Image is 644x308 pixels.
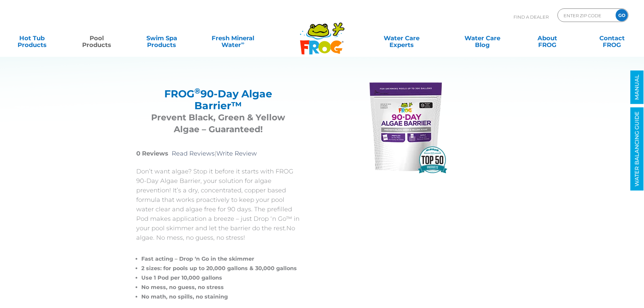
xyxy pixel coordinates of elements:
[145,112,292,135] h3: Prevent Black, Green & Yellow Algae – Guaranteed!
[587,31,637,45] a: ContactFROG
[216,150,257,157] a: Write Review
[514,8,549,25] p: Find A Dealer
[630,71,644,104] a: MANUAL
[201,31,264,45] a: Fresh MineralWater∞
[296,14,348,55] img: Frog Products Logo
[141,254,300,264] li: Fast acting – Drop ‘n Go in the skimmer
[137,31,187,45] a: Swim SpaProducts
[136,167,300,242] p: Don’t want algae? Stop it before it starts with FROG 90-Day Algae Barrier, your solution for alga...
[7,31,57,45] a: Hot TubProducts
[630,108,644,191] a: WATER BALANCING GUIDE
[136,149,300,158] p: |
[141,273,300,283] li: Use 1 Pod per 10,000 gallons
[141,264,300,273] li: 2 sizes: for pools up to 20,000 gallons & 30,000 gallons
[522,31,572,45] a: AboutFROG
[172,150,215,157] a: Read Reviews
[194,86,200,96] sup: ®
[357,76,458,177] img: FROG® GoodBye Cloudy — pool clarifier shown as a companion product to 90-Day Algae Barrier.
[141,284,224,290] span: No mess, no guess, no stress
[361,31,443,45] a: Water CareExperts
[136,150,168,157] strong: 0 Reviews
[616,9,628,21] input: GO
[141,293,228,300] span: No math, no spills, no staining
[72,31,122,45] a: PoolProducts
[241,40,244,46] sup: ∞
[457,31,507,45] a: Water CareBlog
[145,88,292,112] h2: FROG 90-Day Algae Barrier™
